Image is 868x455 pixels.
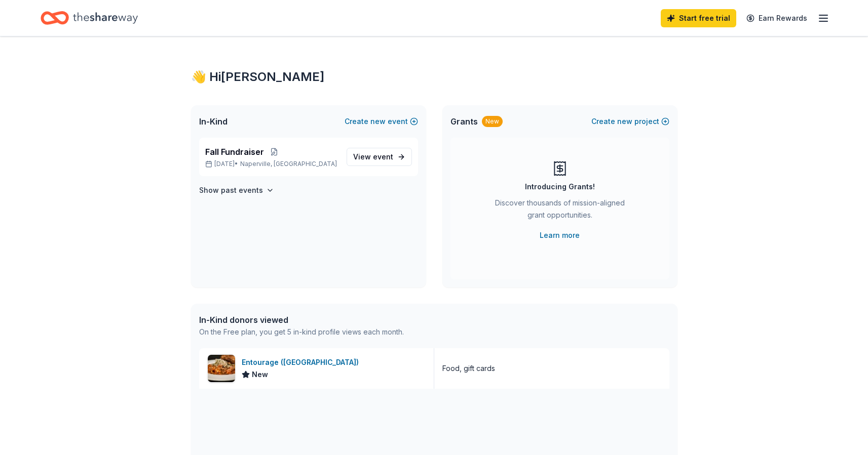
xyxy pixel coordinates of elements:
[450,115,478,128] span: Grants
[491,197,629,225] div: Discover thousands of mission-aligned grant opportunities.
[199,314,404,326] div: In-Kind donors viewed
[617,115,632,128] span: new
[199,184,263,196] h4: Show past events
[370,115,386,128] span: new
[347,148,412,166] a: View event
[591,115,669,128] button: Createnewproject
[199,326,404,338] div: On the Free plan, you get 5 in-kind profile views each month.
[199,184,274,196] button: Show past events
[199,115,228,128] span: In-Kind
[482,116,503,127] div: New
[373,152,393,161] span: event
[661,9,736,27] a: Start free trial
[41,6,138,30] a: Home
[442,362,495,375] div: Food, gift cards
[242,356,363,368] div: Entourage ([GEOGRAPHIC_DATA])
[353,151,393,163] span: View
[208,355,235,382] img: Image for Entourage (Naperville)
[191,69,677,85] div: 👋 Hi [PERSON_NAME]
[252,368,268,381] span: New
[205,160,338,168] p: [DATE] •
[740,9,813,27] a: Earn Rewards
[540,229,580,241] a: Learn more
[240,160,337,168] span: Naperville, [GEOGRAPHIC_DATA]
[525,181,595,193] div: Introducing Grants!
[205,146,264,158] span: Fall Fundraiser
[345,115,418,128] button: Createnewevent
